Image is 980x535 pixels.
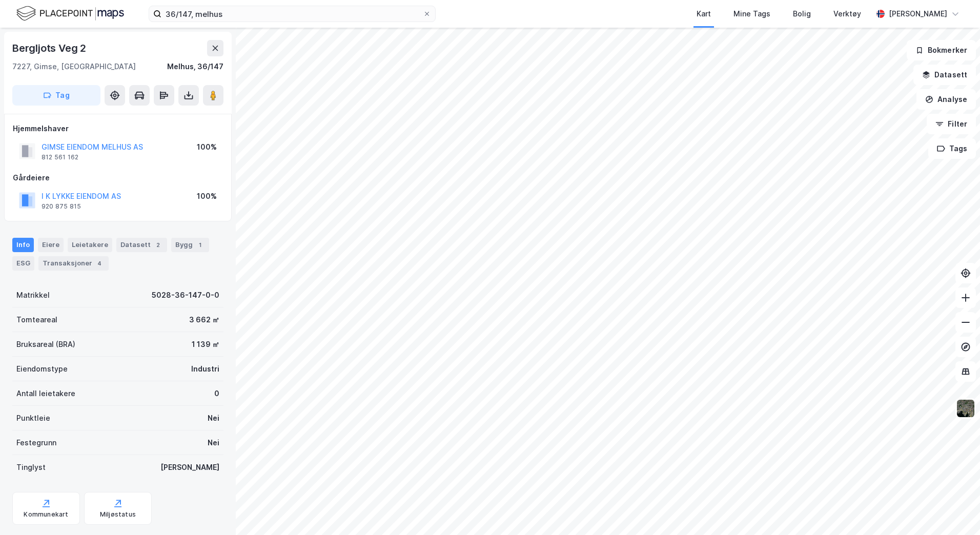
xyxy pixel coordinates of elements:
div: Hjemmelshaver [13,122,223,135]
div: Eiere [38,238,64,252]
button: Tag [12,85,100,106]
button: Filter [927,114,976,134]
div: Eiendomstype [16,363,68,375]
div: Tomteareal [16,314,57,326]
div: Miljøstatus [100,510,136,519]
img: logo.f888ab2527a4732fd821a326f86c7f29.svg [16,5,124,23]
div: 2 [153,240,163,250]
div: [PERSON_NAME] [889,8,947,20]
img: 9k= [956,399,975,418]
div: Tinglyst [16,461,46,474]
div: Industri [191,363,219,375]
div: 812 561 162 [42,153,78,161]
div: Nei [208,437,219,449]
div: Punktleie [16,412,50,424]
div: Bygg [171,238,209,252]
div: Antall leietakere [16,387,75,400]
div: 4 [94,258,105,269]
div: Verktøy [833,8,861,20]
button: Datasett [913,65,976,85]
div: Transaksjoner [38,256,109,271]
div: 100% [197,190,217,202]
div: Nei [208,412,219,424]
div: Gårdeiere [13,172,223,184]
div: 1 139 ㎡ [192,338,219,351]
div: Kart [697,8,711,20]
div: Festegrunn [16,437,56,449]
button: Bokmerker [907,40,976,60]
div: 0 [214,387,219,400]
button: Analyse [916,89,976,110]
div: 3 662 ㎡ [189,314,219,326]
div: Info [12,238,34,252]
div: Kommunekart [24,510,68,519]
div: 1 [195,240,205,250]
div: 5028-36-147-0-0 [152,289,219,301]
div: Melhus, 36/147 [167,60,223,73]
div: Kontrollprogram for chat [929,486,980,535]
div: ESG [12,256,34,271]
div: 920 875 815 [42,202,81,211]
input: Søk på adresse, matrikkel, gårdeiere, leietakere eller personer [161,6,423,22]
div: Leietakere [68,238,112,252]
div: Bruksareal (BRA) [16,338,75,351]
div: Bolig [793,8,811,20]
div: Mine Tags [733,8,770,20]
div: 100% [197,141,217,153]
div: 7227, Gimse, [GEOGRAPHIC_DATA] [12,60,136,73]
button: Tags [928,138,976,159]
iframe: Chat Widget [929,486,980,535]
div: Bergljots Veg 2 [12,40,88,56]
div: [PERSON_NAME] [160,461,219,474]
div: Matrikkel [16,289,50,301]
div: Datasett [116,238,167,252]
